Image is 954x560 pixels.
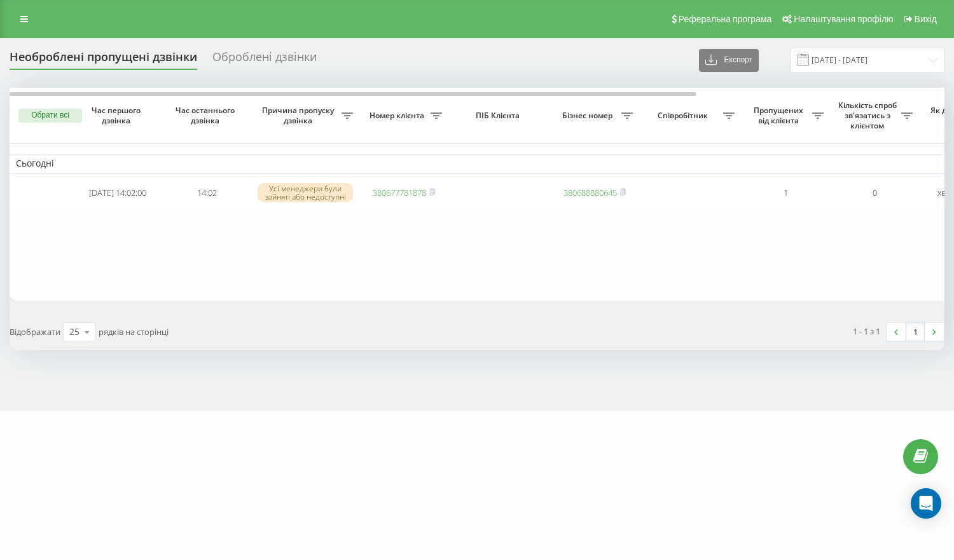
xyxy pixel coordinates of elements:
[172,106,241,125] span: Час останнього дзвінка
[830,176,919,210] td: 0
[258,106,342,125] span: Причина пропуску дзвінка
[212,50,317,70] div: Оброблені дзвінки
[906,323,925,341] a: 1
[646,111,723,121] span: Співробітник
[747,106,812,125] span: Пропущених від клієнта
[915,14,937,24] span: Вихід
[366,111,431,121] span: Номер клієнта
[699,49,759,72] button: Експорт
[556,111,621,121] span: Бізнес номер
[258,183,353,202] div: Усі менеджери були зайняті або недоступні
[10,326,60,338] span: Відображати
[99,326,169,338] span: рядків на сторінці
[10,50,197,70] div: Необроблені пропущені дзвінки
[162,176,251,210] td: 14:02
[679,14,772,24] span: Реферальна програма
[373,187,426,198] a: 380677781878
[459,111,539,121] span: ПІБ Клієнта
[73,176,162,210] td: [DATE] 14:02:00
[853,325,880,338] div: 1 - 1 з 1
[794,14,893,24] span: Налаштування профілю
[836,100,901,130] span: Кількість спроб зв'язатись з клієнтом
[741,176,830,210] td: 1
[911,488,941,519] div: Open Intercom Messenger
[563,187,617,198] a: 380688880645
[69,325,79,338] div: 25
[83,106,152,125] span: Час першого дзвінка
[18,109,82,123] button: Обрати всі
